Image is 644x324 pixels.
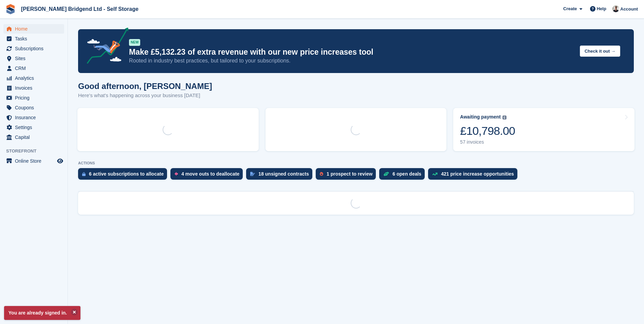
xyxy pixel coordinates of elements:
[563,5,577,12] span: Create
[129,39,140,46] div: NEW
[453,108,634,151] a: Awaiting payment £10,798.00 57 invoices
[580,46,620,57] button: Check it out →
[392,171,421,177] div: 6 open deals
[383,172,389,176] img: deal-1b604bf984904fb50ccaf53a9ad4b4a5d6e5aea283cecdc64d6e3604feb123c2.svg
[15,64,56,73] span: CRM
[15,34,56,43] span: Tasks
[316,168,379,183] a: 1 prospect to review
[620,6,638,13] span: Account
[129,57,574,65] p: Rooted in industry best practices, but tailored to your subscriptions.
[15,44,56,53] span: Subscriptions
[3,64,64,73] a: menu
[15,24,56,34] span: Home
[56,157,64,165] a: Preview store
[612,5,619,12] img: Rhys Jones
[3,24,64,34] a: menu
[15,132,56,142] span: Capital
[15,103,56,112] span: Coupons
[15,54,56,63] span: Sites
[3,34,64,43] a: menu
[3,93,64,103] a: menu
[3,83,64,93] a: menu
[6,148,68,155] span: Storefront
[78,92,212,100] p: Here's what's happening across your business [DATE]
[3,103,64,112] a: menu
[89,171,164,177] div: 6 active subscriptions to allocate
[82,172,86,176] img: active_subscription_to_allocate_icon-d502201f5373d7db506a760aba3b589e785aa758c864c3986d89f69b8ff3...
[3,113,64,122] a: menu
[3,44,64,53] a: menu
[15,156,56,166] span: Online Store
[15,93,56,103] span: Pricing
[181,171,239,177] div: 4 move outs to deallocate
[460,139,515,145] div: 57 invoices
[3,73,64,83] a: menu
[81,28,129,66] img: price-adjustments-announcement-icon-8257ccfd72463d97f412b2fc003d46551f7dbcb40ab6d574587a9cd5c0d94...
[174,172,178,176] img: move_outs_to_deallocate_icon-f764333ba52eb49d3ac5e1228854f67142a1ed5810a6f6cc68b1a99e826820c5.svg
[18,3,141,15] a: [PERSON_NAME] Bridgend Ltd - Self Storage
[502,115,507,120] img: icon-info-grey-7440780725fd019a000dd9b08b2336e03edf1995a4989e88bcd33f0948082b44.svg
[78,82,212,91] h1: Good afternoon, [PERSON_NAME]
[460,114,501,120] div: Awaiting payment
[129,47,574,57] p: Make £5,132.23 of extra revenue with our new price increases tool
[15,123,56,132] span: Settings
[3,132,64,142] a: menu
[5,4,16,14] img: stora-icon-8386f47178a22dfd0bd8f6a31ec36ba5ce8667c1dd55bd0f319d3a0aa187defe.svg
[428,168,521,183] a: 421 price increase opportunities
[432,173,438,176] img: price_increase_opportunities-93ffe204e8149a01c8c9dc8f82e8f89637d9d84a8eef4429ea346261dce0b2c0.svg
[3,123,64,132] a: menu
[15,113,56,122] span: Insurance
[327,171,372,177] div: 1 prospect to review
[246,168,316,183] a: 18 unsigned contracts
[250,172,255,176] img: contract_signature_icon-13c848040528278c33f63329250d36e43548de30e8caae1d1a13099fd9432cc5.svg
[170,168,246,183] a: 4 move outs to deallocate
[15,73,56,83] span: Analytics
[379,168,428,183] a: 6 open deals
[441,171,514,177] div: 421 price increase opportunities
[78,168,170,183] a: 6 active subscriptions to allocate
[4,306,80,320] p: You are already signed in.
[320,172,323,176] img: prospect-51fa495bee0391a8d652442698ab0144808aea92771e9ea1ae160a38d050c398.svg
[3,156,64,166] a: menu
[460,124,515,138] div: £10,798.00
[15,83,56,93] span: Invoices
[258,171,309,177] div: 18 unsigned contracts
[3,54,64,63] a: menu
[597,5,606,12] span: Help
[78,161,634,165] p: ACTIONS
